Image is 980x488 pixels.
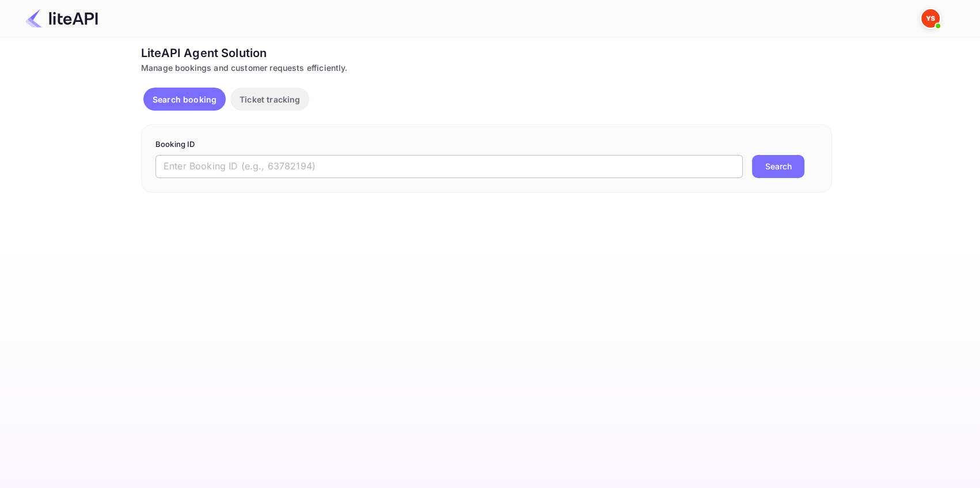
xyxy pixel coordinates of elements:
img: Yandex Support [921,9,940,28]
input: Enter Booking ID (e.g., 63782194) [155,155,743,178]
div: Manage bookings and customer requests efficiently. [141,62,832,74]
button: Search [752,155,804,178]
p: Ticket tracking [240,93,300,105]
div: LiteAPI Agent Solution [141,44,832,62]
p: Search booking [153,93,216,105]
img: LiteAPI Logo [25,9,98,28]
p: Booking ID [155,139,818,150]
